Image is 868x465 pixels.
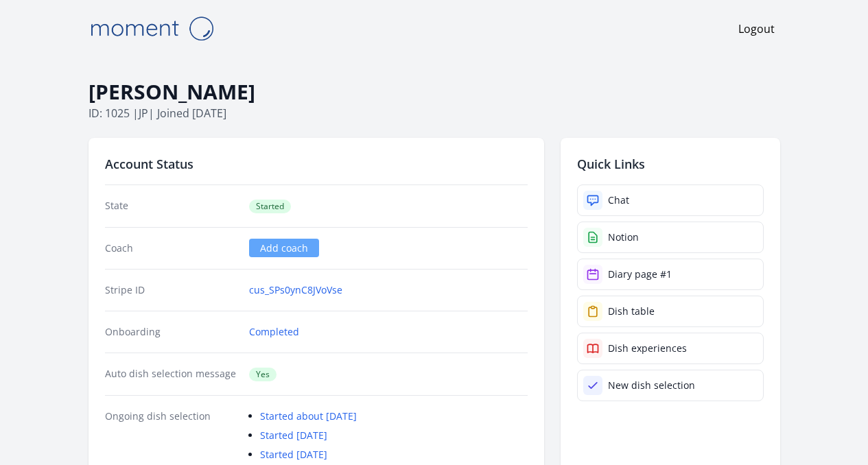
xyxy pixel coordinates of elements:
a: New dish selection [577,370,764,401]
a: Notion [577,222,764,253]
div: Notion [608,230,639,244]
a: Started about [DATE] [260,409,357,422]
span: jp [139,106,148,121]
a: Diary page #1 [577,259,764,290]
div: Chat [608,193,629,207]
h1: [PERSON_NAME] [89,79,780,105]
span: Yes [249,368,277,381]
a: Completed [249,325,299,339]
div: Dish experiences [608,342,687,355]
p: ID: 1025 | | Joined [DATE] [89,105,780,121]
a: Started [DATE] [260,448,327,461]
dt: Ongoing dish selection [105,409,239,462]
h2: Quick Links [577,154,764,174]
a: Started [DATE] [260,429,327,442]
span: Started [249,200,291,213]
dt: Auto dish selection message [105,367,239,381]
a: Chat [577,184,764,216]
div: Diary page #1 [608,267,672,281]
a: Logout [738,21,775,37]
a: Add coach [249,239,319,257]
dt: Onboarding [105,325,239,339]
dt: Stripe ID [105,283,239,297]
dt: Coach [105,241,239,255]
div: New dish selection [608,379,695,392]
dt: State [105,199,239,213]
h2: Account Status [105,154,528,174]
a: Dish table [577,296,764,327]
img: Moment [83,11,220,46]
div: Dish table [608,305,655,318]
a: Dish experiences [577,333,764,364]
a: cus_SPs0ynC8JVoVse [249,283,342,297]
